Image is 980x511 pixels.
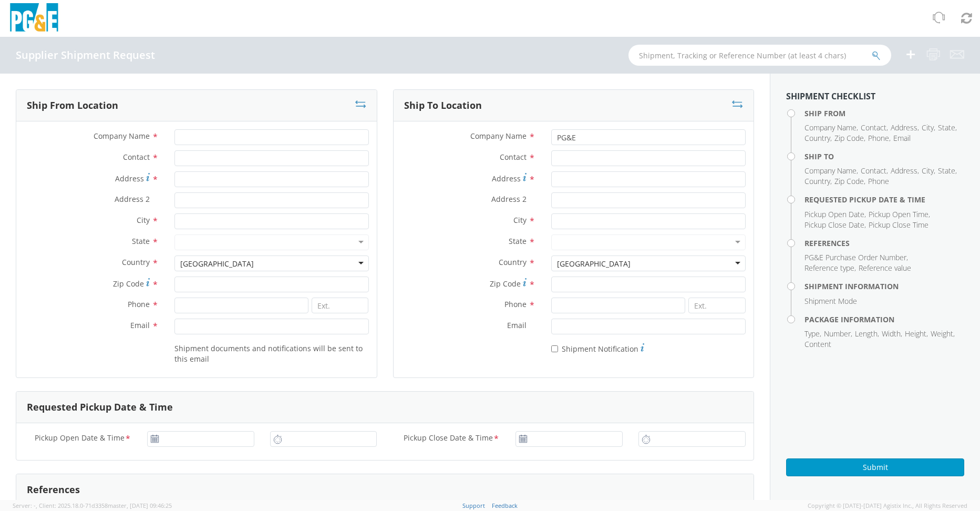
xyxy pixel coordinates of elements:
button: Submit [786,458,964,476]
li: , [891,166,919,176]
span: Number [824,329,851,339]
span: Pickup Close Time [869,220,929,230]
li: , [905,329,928,339]
label: Shipment Notification [551,342,644,354]
span: Width [882,329,901,339]
span: Content [804,339,831,349]
div: [GEOGRAPHIC_DATA] [180,259,254,269]
span: Address [891,122,917,132]
span: Pickup Close Date [804,220,864,230]
li: , [804,209,866,220]
a: Support [462,502,485,509]
img: pge-logo-06675f144f4cfa6a6814.png [8,3,60,34]
span: Pickup Open Date [804,209,864,219]
span: Server: - [13,502,37,509]
li: , [922,122,935,133]
li: , [804,166,858,176]
span: City [137,215,150,225]
span: Length [855,329,878,339]
li: , [861,122,888,133]
li: , [869,209,930,220]
span: Phone [128,299,150,309]
h3: Ship From Location [27,100,118,111]
span: City [922,166,934,176]
strong: Shipment Checklist [786,90,875,102]
input: Shipment Notification [551,345,558,352]
span: , [36,502,37,509]
span: Contact [861,122,886,132]
span: Address [891,166,917,176]
h4: Requested Pickup Date & Time [804,196,964,203]
span: Pickup Close Date & Time [404,433,493,445]
span: State [509,236,527,246]
span: Shipment Mode [804,296,857,306]
span: Reference value [859,263,911,273]
li: , [922,166,935,176]
span: Contact [123,152,150,162]
span: City [513,215,527,225]
li: , [804,122,858,133]
span: Zip Code [490,279,521,289]
span: Country [804,176,830,186]
h3: References [27,485,80,495]
span: Country [499,257,527,267]
span: Company Name [804,166,857,176]
span: Pickup Open Date & Time [35,433,125,445]
span: Address [115,173,144,183]
span: Email [507,320,527,330]
span: State [938,166,955,176]
span: Contact [861,166,886,176]
span: State [132,236,150,246]
h4: Shipment Information [804,282,964,290]
span: Address 2 [491,194,527,204]
span: Contact [500,152,527,162]
span: Phone [868,176,889,186]
span: Weight [931,329,953,339]
span: City [922,122,934,132]
li: , [882,329,902,339]
span: Client: 2025.18.0-71d3358 [39,502,172,509]
span: State [938,122,955,132]
li: , [804,220,866,230]
span: Zip Code [834,176,864,186]
span: Email [130,320,150,330]
span: master, [DATE] 09:46:25 [108,502,172,509]
li: , [861,166,888,176]
span: Height [905,329,926,339]
span: Copyright © [DATE]-[DATE] Agistix Inc., All Rights Reserved [808,502,967,510]
a: Feedback [492,502,518,509]
input: Shipment, Tracking or Reference Number (at least 4 chars) [628,45,891,66]
h4: References [804,239,964,247]
span: Zip Code [834,133,864,143]
li: , [804,176,832,187]
li: , [891,122,919,133]
li: , [804,252,908,263]
span: Email [893,133,911,143]
h4: Supplier Shipment Request [16,49,155,61]
span: PG&E Purchase Order Number [804,252,906,262]
div: [GEOGRAPHIC_DATA] [557,259,631,269]
input: Ext. [688,298,746,313]
span: Company Name [470,131,527,141]
li: , [868,133,891,144]
li: , [938,166,957,176]
label: Shipment documents and notifications will be sent to this email [174,342,369,364]
span: Phone [868,133,889,143]
li: , [931,329,955,339]
span: Pickup Open Time [869,209,929,219]
li: , [824,329,852,339]
span: Company Name [94,131,150,141]
span: Reference type [804,263,854,273]
li: , [938,122,957,133]
span: Address [492,173,521,183]
li: , [804,329,821,339]
h3: Requested Pickup Date & Time [27,402,173,413]
li: , [855,329,879,339]
h4: Package Information [804,315,964,323]
h3: Ship To Location [404,100,482,111]
span: Country [804,133,830,143]
span: Address 2 [115,194,150,204]
li: , [834,176,865,187]
span: Company Name [804,122,857,132]
span: Phone [504,299,527,309]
